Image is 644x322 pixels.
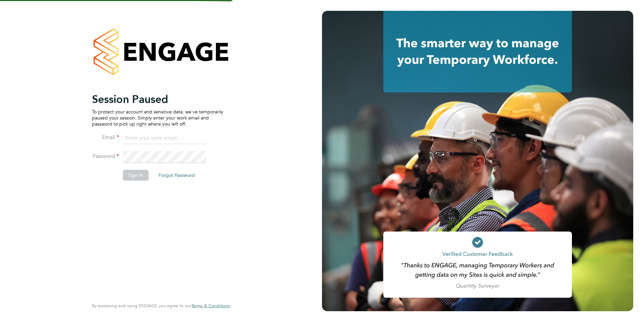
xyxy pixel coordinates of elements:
button: Forgot Password [153,170,200,181]
span: Terms & Conditions [191,303,230,308]
input: Enter your work email... [123,132,206,144]
label: Password [92,153,119,160]
p: To protect your account and sensitive data, we've temporarily paused your session. Simply enter y... [92,109,223,127]
label: Email [92,134,119,141]
h2: Session Paused [92,92,223,106]
span: By accessing and using ENGAGE you agree to our [92,303,230,308]
button: Sign In [123,170,149,181]
a: Terms & Conditions [191,303,230,308]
